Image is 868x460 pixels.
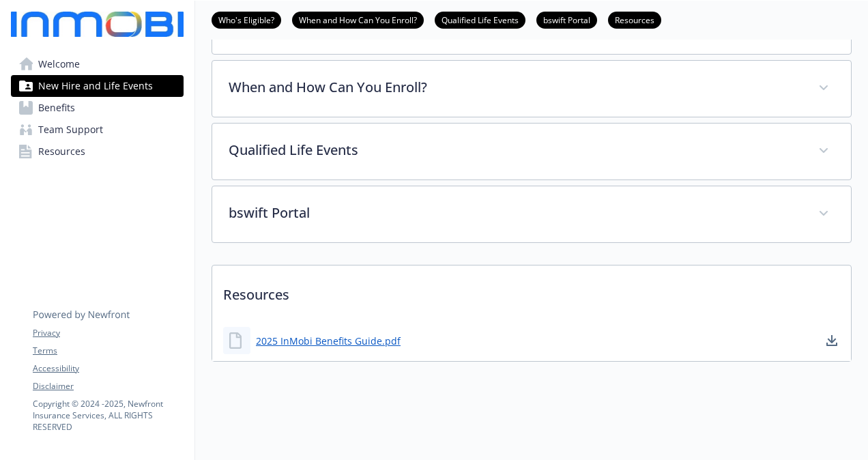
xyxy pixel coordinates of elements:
a: Who's Eligible? [212,13,281,26]
a: Privacy [33,327,183,339]
a: Resources [608,13,661,26]
a: Resources [11,141,184,162]
a: 2025 InMobi Benefits Guide.pdf [256,334,401,348]
a: bswift Portal [536,13,597,26]
span: Resources [38,141,85,162]
a: download document [824,332,840,349]
span: Benefits [38,97,75,119]
p: bswift Portal [229,203,802,223]
a: Accessibility [33,362,183,375]
p: Resources [212,265,851,316]
a: When and How Can You Enroll? [292,13,424,26]
a: Welcome [11,53,184,75]
a: Terms [33,345,183,357]
span: Welcome [38,53,80,75]
div: bswift Portal [212,186,851,242]
p: Copyright © 2024 - 2025 , Newfront Insurance Services, ALL RIGHTS RESERVED [33,398,183,433]
p: Qualified Life Events [229,140,802,160]
a: New Hire and Life Events [11,75,184,97]
div: Qualified Life Events [212,124,851,179]
div: When and How Can You Enroll? [212,61,851,117]
a: Team Support [11,119,184,141]
a: Qualified Life Events [435,13,525,26]
p: When and How Can You Enroll? [229,77,802,98]
span: Team Support [38,119,103,141]
a: Disclaimer [33,380,183,392]
a: Benefits [11,97,184,119]
span: New Hire and Life Events [38,75,153,97]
